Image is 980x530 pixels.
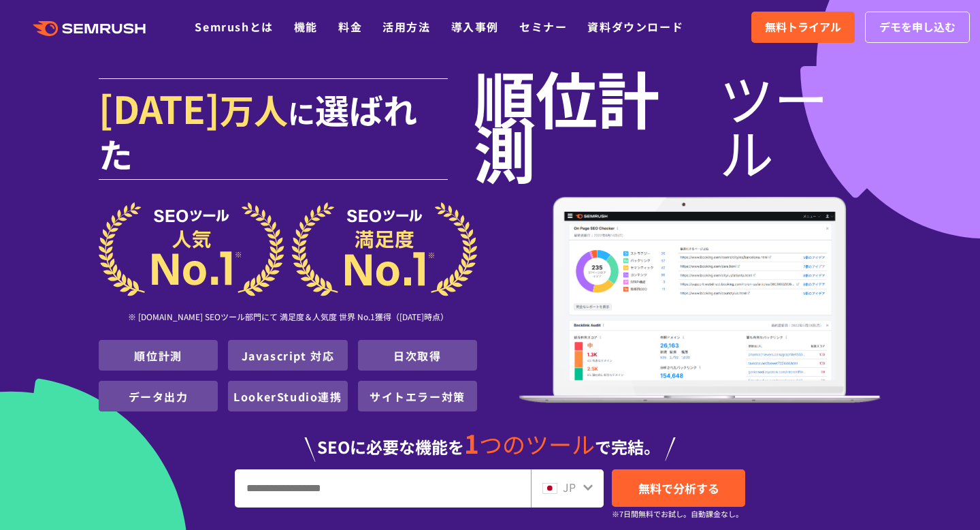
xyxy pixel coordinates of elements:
[99,417,881,462] div: SEOに必要な機能を
[587,18,683,35] a: 資料ダウンロード
[519,18,567,35] a: セミナー
[479,427,595,461] span: つのツール
[233,388,342,405] a: LookerStudio連携
[195,18,273,35] a: Semrushとは
[294,18,318,35] a: 機能
[338,18,362,35] a: 料金
[370,388,465,405] a: サイトエラー対策
[595,435,660,458] span: で完結。
[99,84,417,178] span: 選ばれた
[879,18,955,36] span: デモを申し込む
[220,84,288,134] span: 万人
[393,347,441,364] a: 日次取得
[129,388,189,405] a: データ出力
[719,69,881,178] span: ツール
[638,480,719,497] span: 無料で分析する
[451,18,499,35] a: 導入事例
[288,93,315,132] span: に
[474,69,719,178] span: 順位計測
[382,18,430,35] a: 活用方法
[235,470,530,507] input: URL、キーワードを入力してください
[464,424,479,461] span: 1
[99,296,477,340] div: ※ [DOMAIN_NAME] SEOツール部門にて 満足度＆人気度 世界 No.1獲得（[DATE]時点）
[563,479,576,495] span: JP
[99,80,220,135] span: [DATE]
[612,469,745,507] a: 無料で分析する
[134,347,182,364] a: 順位計測
[612,508,743,520] small: ※7日間無料でお試し。自動課金なし。
[242,347,335,364] a: Javascript 対応
[765,18,841,36] span: 無料トライアル
[865,12,970,43] a: デモを申し込む
[751,12,855,43] a: 無料トライアル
